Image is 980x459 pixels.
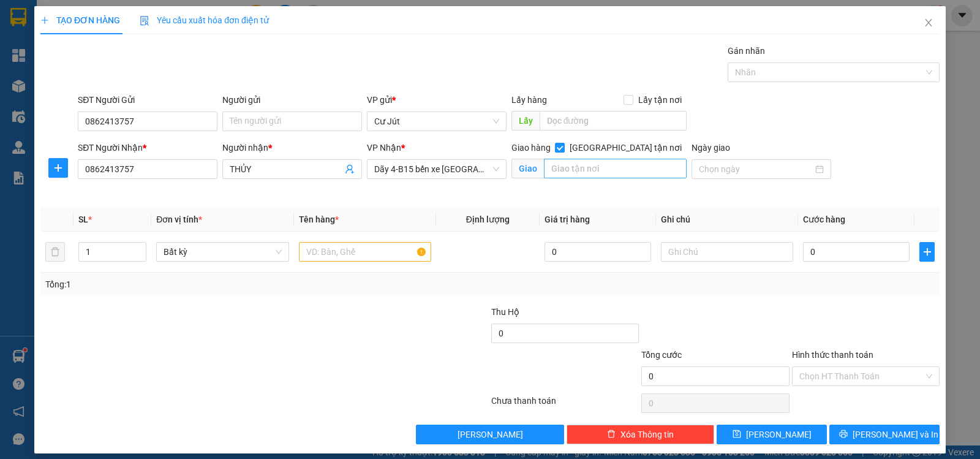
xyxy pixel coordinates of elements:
[140,15,269,25] span: Yêu cầu xuất hóa đơn điện tử
[10,10,71,25] div: Cư Jút
[374,160,499,178] span: Dãy 4-B15 bến xe Miền Đông
[920,247,934,257] span: plus
[80,40,219,55] div: [PERSON_NAME]
[416,425,563,444] button: [PERSON_NAME]
[641,350,682,360] span: Tổng cước
[919,242,935,262] button: plus
[10,12,29,25] span: Gửi:
[633,93,687,107] span: Lấy tận nơi
[545,242,651,262] input: 0
[540,111,687,131] input: Dọc đường
[924,18,933,28] span: close
[511,159,544,178] span: Giao
[40,15,120,25] span: TẠO ĐƠN HÀNG
[511,111,540,131] span: Lấy
[511,143,551,153] span: Giao hàng
[911,6,946,40] button: Close
[45,242,65,262] button: delete
[544,159,687,178] input: Giao tận nơi
[458,428,523,441] span: [PERSON_NAME]
[222,141,362,154] div: Người nhận
[367,93,507,107] div: VP gửi
[607,430,616,439] span: delete
[49,163,67,173] span: plus
[545,214,590,224] span: Giá trị hàng
[839,430,848,439] span: printer
[140,16,149,26] img: icon
[80,10,219,40] div: Dãy 4-B15 bến xe [GEOGRAPHIC_DATA]
[78,93,217,107] div: SĐT Người Gửi
[78,214,88,224] span: SL
[567,425,714,444] button: deleteXóa Thông tin
[374,112,499,131] span: Cư Jút
[511,95,547,105] span: Lấy hàng
[45,278,379,291] div: Tổng: 1
[728,46,765,56] label: Gán nhãn
[345,164,355,174] span: user-add
[367,143,401,153] span: VP Nhận
[656,208,798,232] th: Ghi chú
[156,214,202,224] span: Đơn vị tính
[80,12,109,25] span: Nhận:
[692,143,730,153] label: Ngày giao
[299,242,431,262] input: VD: Bàn, Ghế
[80,78,96,91] span: TC:
[565,141,687,154] span: [GEOGRAPHIC_DATA] tận nơi
[78,141,217,154] div: SĐT Người Nhận
[733,430,741,439] span: save
[164,243,281,261] span: Bất kỳ
[829,425,940,444] button: printer[PERSON_NAME] và In
[491,307,519,317] span: Thu Hộ
[746,428,812,441] span: [PERSON_NAME]
[717,425,827,444] button: save[PERSON_NAME]
[80,55,219,72] div: 0943695499
[490,394,640,415] div: Chưa thanh toán
[40,16,49,25] span: plus
[699,162,813,176] input: Ngày giao
[661,242,793,262] input: Ghi Chú
[803,214,845,224] span: Cước hàng
[620,428,674,441] span: Xóa Thông tin
[792,350,873,360] label: Hình thức thanh toán
[853,428,938,441] span: [PERSON_NAME] và In
[299,214,339,224] span: Tên hàng
[466,214,510,224] span: Định lượng
[48,158,68,178] button: plus
[222,93,362,107] div: Người gửi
